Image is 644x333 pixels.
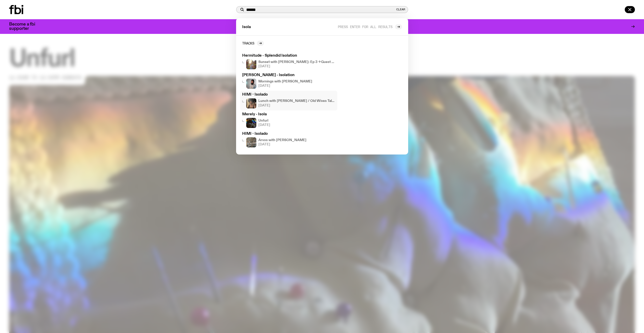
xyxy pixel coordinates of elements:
[338,24,402,29] a: Press enter for all results
[242,93,335,97] h3: HIMI - Isolado
[258,119,270,122] h4: Unfurl
[258,143,306,146] span: [DATE]
[258,65,335,68] span: [DATE]
[246,137,256,147] img: A corner shot of the fbi music library
[258,104,335,107] span: [DATE]
[246,79,256,89] img: Kana Frazer is smiling at the camera with her head tilted slightly to her left. She wears big bla...
[240,71,337,91] a: [PERSON_NAME] - IsolationKana Frazer is smiling at the camera with her head tilted slightly to he...
[258,123,270,127] span: [DATE]
[258,84,312,87] span: [DATE]
[240,110,337,130] a: Merely - IsolaA piece of fabric is pierced by sewing pins with different coloured heads, a rainbo...
[258,99,335,103] h4: Lunch with [PERSON_NAME] / Old Wives Tales
[246,118,256,128] img: A piece of fabric is pierced by sewing pins with different coloured heads, a rainbow light is cas...
[242,132,335,136] h3: HIMI - Isolado
[258,80,312,83] h4: Mornings with [PERSON_NAME]
[242,41,264,46] a: Tracks
[338,25,392,29] span: Press enter for all results
[258,139,306,142] h4: Arvos with [PERSON_NAME]
[396,8,405,11] button: Clear
[242,41,254,45] h2: Tracks
[240,52,337,71] a: Hermitude - Splendid IsolationSunset with [PERSON_NAME]: Ep 3 ✧Guest Mix - [PERSON_NAME]✧[DATE]
[240,130,337,149] a: HIMI - IsoladoA corner shot of the fbi music libraryArvos with [PERSON_NAME][DATE]
[9,22,41,31] h3: Become a fbi supporter
[258,60,335,64] h4: Sunset with [PERSON_NAME]: Ep 3 ✧Guest Mix - [PERSON_NAME]✧
[242,25,251,29] span: Isola
[242,113,335,116] h3: Merely - Isola
[242,73,335,77] h3: [PERSON_NAME] - Isolation
[242,54,335,58] h3: Hermitude - Splendid Isolation
[240,91,337,110] a: HIMI - IsoladoLunch with [PERSON_NAME] / Old Wives Tales[DATE]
